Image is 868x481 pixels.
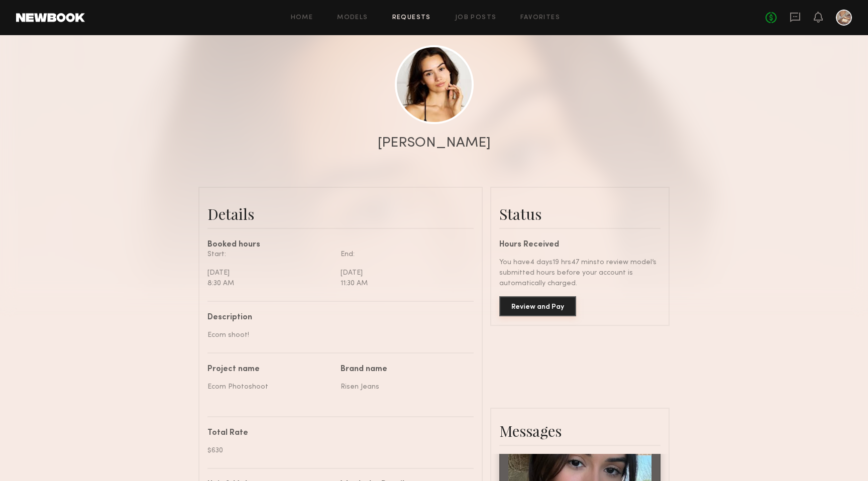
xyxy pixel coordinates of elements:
div: Total Rate [207,429,466,437]
div: Status [499,204,661,224]
div: Hours Received [499,241,661,249]
div: 8:30 AM [207,278,333,289]
a: Requests [392,15,431,21]
div: Details [207,204,474,224]
a: Job Posts [455,15,497,21]
div: [DATE] [207,268,333,278]
button: Review and Pay [499,296,576,316]
div: $630 [207,445,466,456]
div: Ecom shoot! [207,330,466,340]
div: Start: [207,249,333,260]
div: Risen Jeans [341,382,466,392]
div: [PERSON_NAME] [378,136,491,150]
div: You have 4 days 19 hrs 47 mins to review model’s submitted hours before your account is automatic... [499,257,661,289]
div: End: [341,249,466,260]
div: Brand name [341,366,466,374]
div: 11:30 AM [341,278,466,289]
div: Messages [499,421,661,441]
div: [DATE] [341,268,466,278]
div: Description [207,314,466,322]
a: Favorites [520,15,560,21]
div: Project name [207,366,333,374]
div: Booked hours [207,241,474,249]
a: Models [337,15,368,21]
a: Home [291,15,313,21]
div: Ecom Photoshoot [207,382,333,392]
